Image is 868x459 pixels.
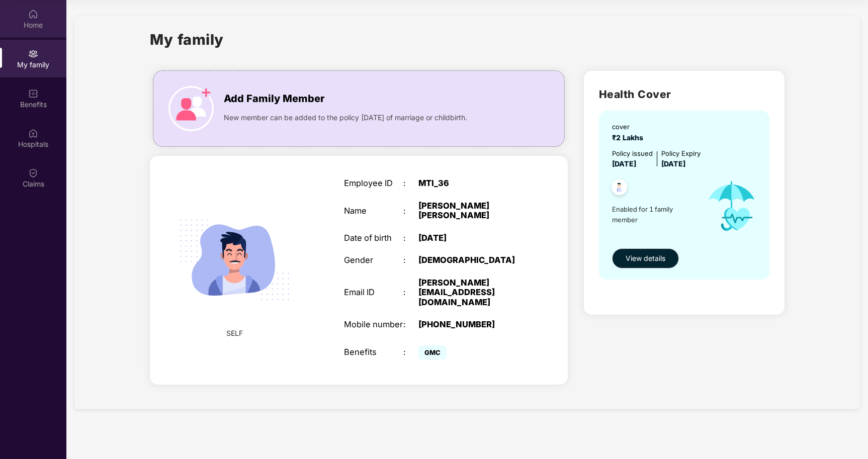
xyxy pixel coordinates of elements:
div: [PERSON_NAME][EMAIL_ADDRESS][DOMAIN_NAME] [418,278,523,308]
img: svg+xml;base64,PHN2ZyB4bWxucz0iaHR0cDovL3d3dy53My5vcmcvMjAwMC9zdmciIHdpZHRoPSIyMjQiIGhlaWdodD0iMT... [166,192,303,328]
div: Benefits [344,347,403,357]
div: MTI_36 [418,178,523,189]
img: icon [168,86,214,131]
div: : [403,320,418,330]
div: [PERSON_NAME] [PERSON_NAME] [418,201,523,221]
span: Add Family Member [224,91,324,107]
span: [DATE] [661,159,685,168]
div: : [403,347,418,357]
div: [DATE] [418,233,523,243]
div: Name [344,206,403,216]
span: GMC [418,345,447,359]
span: Enabled for 1 family member [612,204,698,225]
div: Mobile number [344,320,403,330]
span: New member can be added to the policy [DATE] of marriage or childbirth. [224,112,467,123]
div: Date of birth [344,233,403,243]
div: Gender [344,255,403,265]
img: svg+xml;base64,PHN2ZyBpZD0iSG9zcGl0YWxzIiB4bWxucz0iaHR0cDovL3d3dy53My5vcmcvMjAwMC9zdmciIHdpZHRoPS... [28,128,38,138]
img: svg+xml;base64,PHN2ZyB4bWxucz0iaHR0cDovL3d3dy53My5vcmcvMjAwMC9zdmciIHdpZHRoPSI0OC45NDMiIGhlaWdodD... [607,176,632,201]
h1: My family [150,28,224,51]
div: [DEMOGRAPHIC_DATA] [418,255,523,265]
div: : [403,255,418,265]
img: svg+xml;base64,PHN2ZyB3aWR0aD0iMjAiIGhlaWdodD0iMjAiIHZpZXdCb3g9IjAgMCAyMCAyMCIgZmlsbD0ibm9uZSIgeG... [28,49,38,59]
div: : [403,233,418,243]
div: Employee ID [344,178,403,189]
img: icon [698,169,766,243]
span: SELF [226,328,243,339]
div: : [403,288,418,298]
div: : [403,206,418,216]
span: View details [626,253,665,264]
div: cover [612,122,647,132]
span: [DATE] [612,159,636,168]
img: svg+xml;base64,PHN2ZyBpZD0iQmVuZWZpdHMiIHhtbG5zPSJodHRwOi8vd3d3LnczLm9yZy8yMDAwL3N2ZyIgd2lkdGg9Ij... [28,88,38,99]
div: Policy Expiry [661,148,701,159]
div: Policy issued [612,148,653,159]
img: svg+xml;base64,PHN2ZyBpZD0iSG9tZSIgeG1sbnM9Imh0dHA6Ly93d3cudzMub3JnLzIwMDAvc3ZnIiB3aWR0aD0iMjAiIG... [28,9,38,19]
div: : [403,178,418,189]
div: Email ID [344,288,403,298]
button: View details [612,248,679,268]
img: svg+xml;base64,PHN2ZyBpZD0iQ2xhaW0iIHhtbG5zPSJodHRwOi8vd3d3LnczLm9yZy8yMDAwL3N2ZyIgd2lkdGg9IjIwIi... [28,168,38,178]
h2: Health Cover [599,86,769,103]
span: ₹2 Lakhs [612,133,647,142]
div: [PHONE_NUMBER] [418,320,523,330]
